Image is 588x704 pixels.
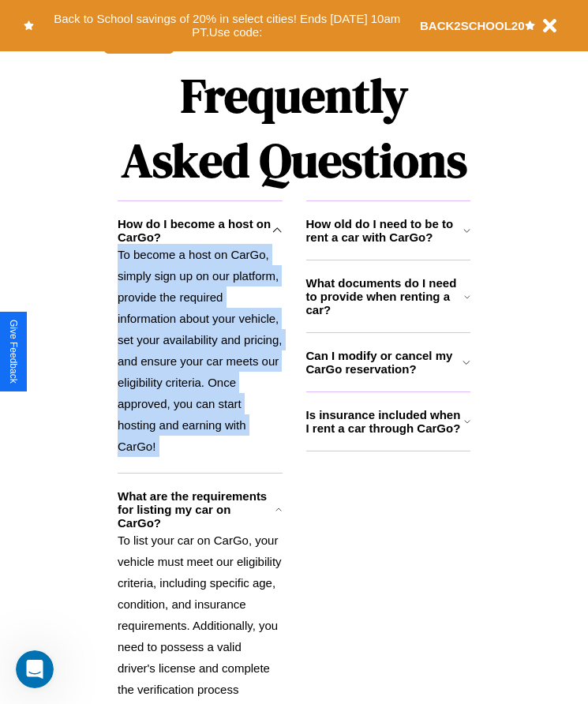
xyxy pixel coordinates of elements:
[16,650,54,688] iframe: Intercom live chat
[8,320,19,384] div: Give Feedback
[34,8,420,43] button: Back to School savings of 20% in select cities! Ends [DATE] 10am PT.Use code:
[306,408,464,435] h3: Is insurance included when I rent a car through CarGo?
[118,244,283,457] p: To become a host on CarGo, simply sign up on our platform, provide the required information about...
[118,489,275,530] h3: What are the requirements for listing my car on CarGo?
[118,55,470,200] h1: Frequently Asked Questions
[420,19,525,32] b: BACK2SCHOOL20
[306,276,465,316] h3: What documents do I need to provide when renting a car?
[306,217,463,244] h3: How old do I need to be to rent a car with CarGo?
[306,349,463,376] h3: Can I modify or cancel my CarGo reservation?
[118,217,272,244] h3: How do I become a host on CarGo?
